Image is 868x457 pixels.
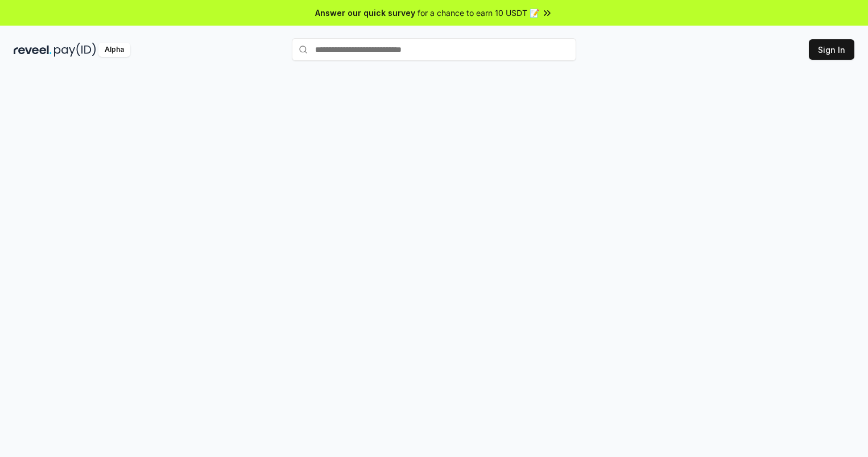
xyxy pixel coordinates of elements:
img: pay_id [54,43,96,57]
div: Alpha [98,43,130,57]
span: Answer our quick survey [315,7,415,19]
img: reveel_dark [14,43,52,57]
button: Sign In [809,39,854,60]
span: for a chance to earn 10 USDT 📝 [418,7,539,19]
